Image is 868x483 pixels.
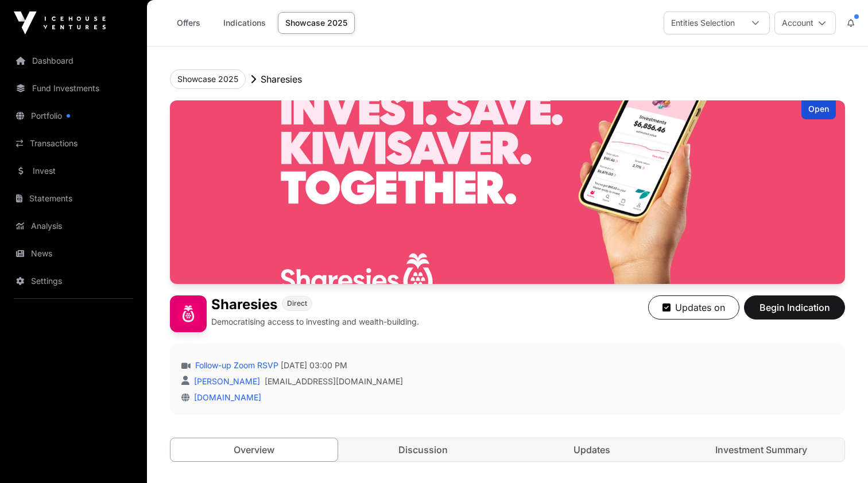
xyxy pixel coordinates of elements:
[14,11,106,34] img: Icehouse Ventures Logo
[758,301,831,314] span: Begin Indication
[170,438,844,461] nav: Tabs
[265,376,403,387] a: [EMAIL_ADDRESS][DOMAIN_NAME]
[211,295,277,314] h1: Sharesies
[9,241,138,266] a: News
[9,103,138,128] a: Portfolio
[170,100,845,284] img: Sharesies
[678,438,845,461] a: Investment Summary
[9,76,138,101] a: Fund Investments
[211,316,419,328] p: Democratising access to investing and wealth-building.
[340,438,507,461] a: Discussion
[189,392,261,402] a: [DOMAIN_NAME]
[648,295,739,320] button: Updates on
[281,360,347,371] span: [DATE] 03:00 PM
[801,100,836,119] div: Open
[287,299,307,308] span: Direct
[509,438,676,461] a: Updates
[165,12,211,34] a: Offers
[9,268,138,294] a: Settings
[278,12,355,34] a: Showcase 2025
[261,72,302,86] p: Sharesies
[192,376,260,386] a: [PERSON_NAME]
[664,12,742,34] div: Entities Selection
[774,11,836,34] button: Account
[9,213,138,239] a: Analysis
[744,295,845,320] button: Begin Indication
[9,48,138,73] a: Dashboard
[170,69,246,89] button: Showcase 2025
[216,12,273,34] a: Indications
[9,131,138,156] a: Transactions
[9,186,138,211] a: Statements
[9,158,138,184] a: Invest
[170,438,338,462] a: Overview
[193,360,278,371] a: Follow-up Zoom RSVP
[744,307,845,318] a: Begin Indication
[170,295,207,332] img: Sharesies
[811,428,868,483] iframe: Chat Widget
